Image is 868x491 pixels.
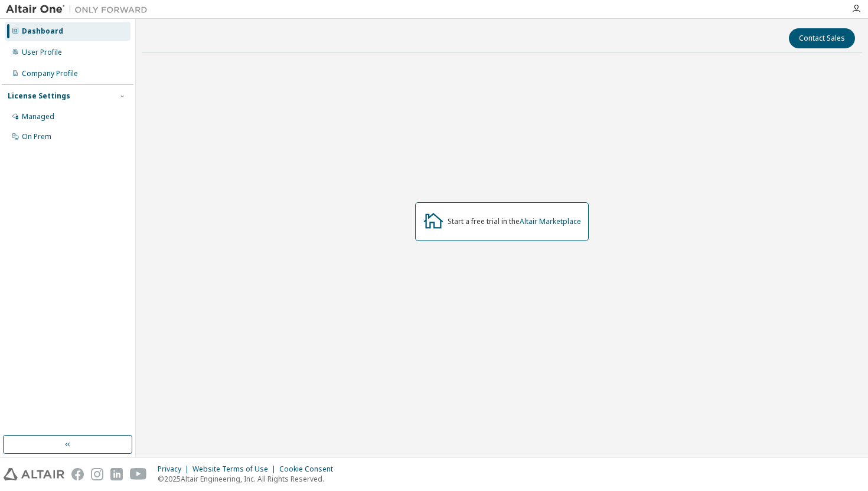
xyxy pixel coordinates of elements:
button: Contact Sales [789,28,855,48]
div: Dashboard [22,27,63,36]
div: Website Terms of Use [192,464,279,474]
div: On Prem [22,132,51,141]
div: License Settings [8,91,70,101]
img: Altair One [6,4,154,15]
a: Altair Marketplace [520,216,581,226]
div: Managed [22,112,54,121]
div: User Profile [22,48,62,57]
p: © 2025 Altair Engineering, Inc. All Rights Reserved. [158,474,340,484]
img: linkedin.svg [110,468,123,480]
div: Company Profile [22,69,78,78]
img: altair_logo.svg [4,468,64,480]
img: youtube.svg [130,468,147,480]
img: facebook.svg [71,468,84,480]
div: Cookie Consent [279,464,340,474]
img: instagram.svg [91,468,103,480]
div: Privacy [158,464,192,474]
div: Start a free trial in the [448,217,581,226]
